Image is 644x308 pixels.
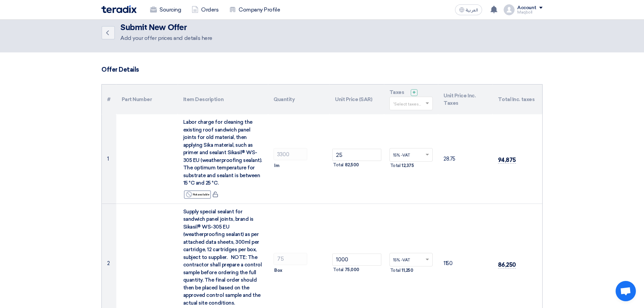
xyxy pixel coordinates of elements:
span: 86,250 [498,261,516,268]
span: Labor charge for cleaning the existing roof sandwich panel joints for old material, then applying... [183,119,262,186]
th: Taxes [384,85,438,114]
h2: Submit New Offer [120,23,212,32]
span: 82,500 [345,162,359,168]
span: 94,875 [498,157,516,164]
a: Orders [186,2,224,17]
th: Quantity [268,85,330,114]
td: 28.75 [438,114,493,204]
span: 11,250 [402,267,413,274]
input: RFQ_STEP1.ITEMS.2.AMOUNT_TITLE [273,253,307,265]
td: 1 [102,114,116,204]
span: Box [274,267,282,274]
div: Open chat [616,281,636,301]
span: Total [390,162,401,169]
button: العربية [455,4,482,15]
ng-select: VAT [389,253,433,266]
h3: Offer Details [101,66,543,73]
ng-select: VAT [389,148,433,162]
a: Company Profile [224,2,285,17]
input: Unit Price [332,254,381,266]
span: 12,375 [402,162,414,169]
span: Supply special sealant for sandwich panel joints, brand is Sikasil® WS-305 EU (weatherproofing se... [183,209,262,306]
div: Add your offer prices and details here [120,34,212,42]
th: Unit Price (SAR) [330,85,384,114]
img: profile_test.png [504,4,515,15]
th: Part Number [116,85,178,114]
a: Sourcing [145,2,186,17]
span: Total [333,162,343,168]
span: 75,000 [345,266,359,273]
th: Unit Price Inc. Taxes [438,85,493,114]
div: Not available [184,190,211,199]
span: العربية [466,8,478,13]
th: Item Description [178,85,268,114]
span: + [412,89,416,96]
th: # [102,85,116,114]
span: Total [390,267,401,274]
span: Total [333,266,343,273]
img: Teradix logo [101,5,137,13]
input: RFQ_STEP1.ITEMS.2.AMOUNT_TITLE [273,148,307,160]
div: Account [517,5,536,11]
th: Total Inc. taxes [493,85,542,114]
input: Unit Price [332,149,381,161]
div: Maqboll [517,10,543,14]
span: lm [274,162,279,169]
